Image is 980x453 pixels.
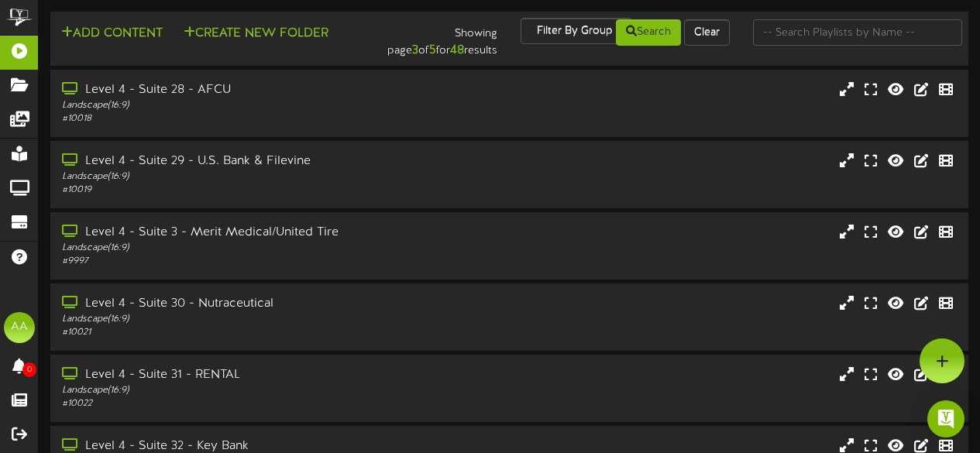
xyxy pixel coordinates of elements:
button: Filter By Group [521,18,632,44]
div: Level 4 - Suite 3 - Merit Medical/United Tire [62,224,421,242]
button: Create New Folder [179,24,333,43]
div: # 10019 [62,184,421,197]
div: Landscape ( 16:9 ) [62,384,421,397]
div: Level 4 - Suite 29 - U.S. Bank & Filevine [62,153,421,170]
div: # 10021 [62,326,421,339]
div: Level 4 - Suite 30 - Nutraceutical [62,295,421,313]
button: Add Content [57,24,167,43]
strong: 48 [450,43,464,57]
div: Landscape ( 16:9 ) [62,313,421,326]
span: 0 [22,362,36,377]
div: # 10018 [62,112,421,125]
div: Level 4 - Suite 31 - RENTAL [62,366,421,384]
div: # 10022 [62,397,421,410]
button: Search [616,19,681,46]
input: -- Search Playlists by Name -- [753,19,962,46]
div: Landscape ( 16:9 ) [62,242,421,255]
div: Open Intercom Messenger [927,400,965,438]
div: # 9997 [62,255,421,268]
div: Showing page of for results [355,18,510,60]
div: Landscape ( 16:9 ) [62,170,421,184]
div: Landscape ( 16:9 ) [62,99,421,112]
button: Clear [684,19,730,46]
div: Level 4 - Suite 28 - AFCU [62,81,421,99]
strong: 3 [412,43,418,57]
div: AA [4,312,35,343]
strong: 5 [429,43,436,57]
